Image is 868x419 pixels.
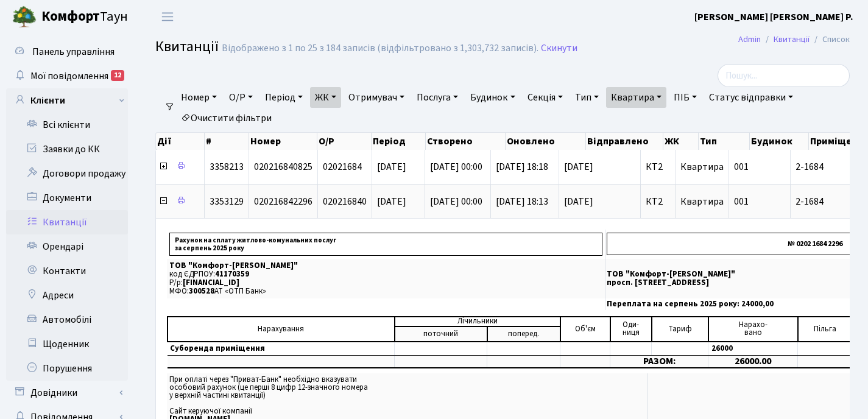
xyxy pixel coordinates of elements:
a: Статус відправки [704,87,798,108]
p: код ЄДРПОУ: [169,270,602,278]
a: О/Р [224,87,258,108]
a: Номер [176,87,222,108]
a: ПІБ [669,87,702,108]
td: Тариф [652,317,708,342]
th: Відправлено [586,133,664,150]
a: Період [260,87,308,108]
span: [FINANCIAL_ID] [183,277,239,288]
td: поперед. [487,326,560,342]
span: [DATE] 18:18 [496,160,548,174]
a: Послуга [412,87,463,108]
a: Тип [570,87,604,108]
a: Документи [6,186,128,210]
a: Договори продажу [6,161,128,186]
a: Квартира [606,87,666,108]
span: 2-1684 [796,197,864,206]
input: Пошук... [718,64,850,87]
button: Переключити навігацію [152,7,183,27]
p: ТОВ "Комфорт-[PERSON_NAME]" [169,262,602,270]
span: 41170359 [215,269,249,280]
a: Секція [523,87,568,108]
a: Заявки до КК [6,137,128,161]
b: Комфорт [41,7,100,26]
a: Admin [738,33,761,46]
a: Клієнти [6,88,128,113]
span: 001 [734,195,749,208]
a: Порушення [6,356,128,381]
a: Панель управління [6,40,128,64]
span: 3353129 [210,195,244,208]
img: logo.png [12,5,37,29]
a: Всі клієнти [6,113,128,137]
span: 2-1684 [796,162,864,172]
td: поточний [395,326,487,342]
span: [DATE] 00:00 [430,195,482,208]
span: Квартира [680,195,724,208]
div: 12 [111,70,124,81]
th: Оновлено [506,133,586,150]
th: Створено [426,133,506,150]
a: Орендарі [6,234,128,259]
th: # [205,133,249,150]
li: Список [810,33,850,46]
span: 020216840 [323,195,367,208]
th: Тип [699,133,750,150]
span: [DATE] 18:13 [496,195,548,208]
td: Нарахо- вано [708,317,798,342]
th: Номер [249,133,317,150]
a: Автомобілі [6,308,128,332]
span: 02021684 [323,160,362,174]
td: Пільга [798,317,852,342]
a: Отримувач [344,87,409,108]
span: [DATE] [377,195,406,208]
td: Об'єм [560,317,610,342]
span: КТ2 [646,162,670,172]
span: Панель управління [32,45,115,58]
span: [DATE] [564,197,635,206]
span: [DATE] 00:00 [430,160,482,174]
a: Квитанції [6,210,128,234]
a: Щоденник [6,332,128,356]
td: Суборенда приміщення [168,342,395,356]
td: 26000.00 [708,355,798,368]
span: 300528 [189,286,214,297]
a: [PERSON_NAME] [PERSON_NAME] Р. [694,10,853,24]
a: Адреси [6,283,128,308]
a: ЖК [310,87,341,108]
th: Будинок [750,133,808,150]
span: Таун [41,7,128,27]
span: 3358213 [210,160,244,174]
div: Відображено з 1 по 25 з 184 записів (відфільтровано з 1,303,732 записів). [222,43,538,54]
a: Мої повідомлення12 [6,64,128,88]
td: 26000 [708,342,798,356]
th: Період [372,133,426,150]
b: [PERSON_NAME] [PERSON_NAME] Р. [694,10,853,24]
a: Скинути [541,43,577,54]
span: 020216840825 [254,160,312,174]
td: Нарахування [168,317,395,342]
td: РАЗОМ: [610,355,708,368]
th: ЖК [663,133,699,150]
a: Довідники [6,381,128,405]
span: Мої повідомлення [30,69,108,83]
td: Оди- ниця [610,317,652,342]
span: КТ2 [646,197,670,206]
nav: breadcrumb [720,27,868,52]
span: 020216842296 [254,195,312,208]
p: Р/р: [169,279,602,287]
p: МФО: АТ «ОТП Банк» [169,287,602,295]
span: Квартира [680,160,724,174]
span: [DATE] [377,160,406,174]
span: [DATE] [564,162,635,172]
th: О/Р [317,133,372,150]
td: Лічильники [395,317,560,326]
p: Рахунок на сплату житлово-комунальних послуг за серпень 2025 року [169,233,602,256]
span: 001 [734,160,749,174]
a: Очистити фільтри [176,108,277,129]
th: Дії [156,133,205,150]
a: Будинок [465,87,520,108]
span: Квитанції [155,36,219,57]
a: Квитанції [774,33,810,46]
a: Контакти [6,259,128,283]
